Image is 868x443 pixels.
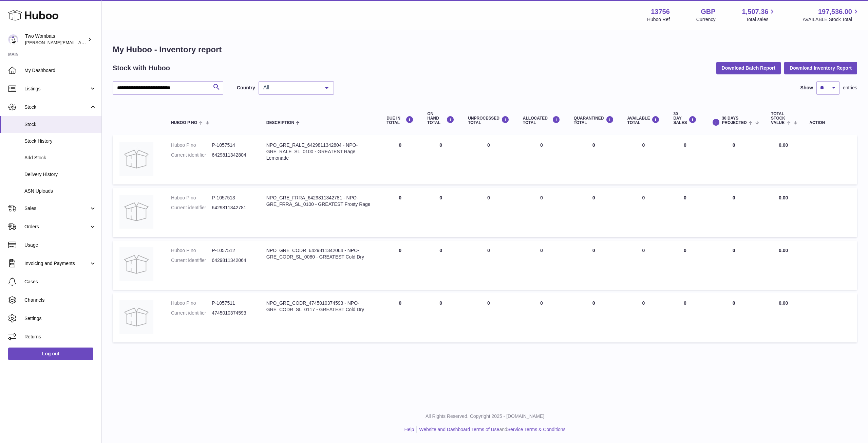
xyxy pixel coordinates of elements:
td: 0 [420,188,461,237]
span: 0 [592,142,595,148]
div: 30 DAY SALES [673,112,697,125]
a: 1,507.36 Total sales [742,7,776,23]
td: 0 [380,188,420,237]
span: Channels [24,297,96,303]
span: 0.00 [779,300,788,306]
span: Add Stock [24,155,96,161]
td: 0 [380,293,420,342]
label: Show [800,85,813,91]
div: NPO_GRE_CODR_4745010374593 - NPO-GRE_CODR_SL_0117 - GREATEST Cold Dry [266,300,373,313]
span: Cases [24,279,96,285]
td: 0 [516,293,567,342]
td: 0 [703,188,764,237]
img: product image [119,195,153,229]
a: 197,536.00 AVAILABLE Stock Total [803,7,860,23]
div: Action [809,121,850,125]
span: 0.00 [779,195,788,200]
td: 0 [621,188,667,237]
span: Listings [24,86,89,92]
span: 0.00 [779,248,788,253]
dt: Current identifier [171,257,212,264]
td: 0 [420,241,461,290]
span: 1,507.36 [742,7,769,16]
td: 0 [703,293,764,342]
span: 30 DAYS PROJECTED [722,116,747,125]
div: QUARANTINED Total [574,116,614,125]
span: 0 [592,248,595,253]
td: 0 [666,241,703,290]
td: 0 [516,188,567,237]
td: 0 [380,241,420,290]
td: 0 [461,241,516,290]
span: [PERSON_NAME][EMAIL_ADDRESS][PERSON_NAME][DOMAIN_NAME] [25,40,172,45]
div: AVAILABLE Total [627,116,660,125]
span: 197,536.00 [818,7,852,16]
div: NPO_GRE_RALE_6429811342804 - NPO-GRE_RALE_SL_0100 - GREATEST Rage Lemonade [266,142,373,161]
div: NPO_GRE_CODR_6429811342064 - NPO-GRE_CODR_SL_0080 - GREATEST Cold Dry [266,247,373,260]
td: 0 [621,293,667,342]
p: All Rights Reserved. Copyright 2025 - [DOMAIN_NAME] [107,413,863,420]
li: and [417,426,565,433]
span: Sales [24,205,89,212]
span: Settings [24,315,96,322]
td: 0 [621,135,667,184]
td: 0 [420,293,461,342]
span: Usage [24,242,96,248]
dd: 6429811342064 [212,257,252,264]
td: 0 [703,241,764,290]
td: 0 [461,188,516,237]
td: 0 [461,293,516,342]
span: 0 [592,195,595,200]
td: 0 [703,135,764,184]
span: Description [266,121,294,125]
div: DUE IN TOTAL [386,116,414,125]
button: Download Batch Report [716,62,781,74]
strong: 13756 [651,7,670,16]
span: Total sales [746,16,776,23]
td: 0 [516,135,567,184]
img: product image [119,300,153,334]
td: 0 [461,135,516,184]
span: AVAILABLE Stock Total [803,16,860,23]
img: philip.carroll@twowombats.com [8,34,18,45]
a: Website and Dashboard Terms of Use [419,427,499,432]
td: 0 [516,241,567,290]
td: 0 [380,135,420,184]
dd: P-1057511 [212,300,252,306]
div: Huboo Ref [647,16,670,23]
dd: P-1057512 [212,247,252,254]
dt: Current identifier [171,205,212,211]
td: 0 [666,293,703,342]
label: Country [237,85,255,91]
a: Log out [8,348,93,360]
div: NPO_GRE_FRRA_6429811342781 - NPO-GRE_FRRA_SL_0100 - GREATEST Frosty Rage [266,195,373,208]
dd: 6429811342804 [212,152,252,158]
span: Stock [24,104,89,110]
span: Delivery History [24,171,96,178]
span: ASN Uploads [24,188,96,194]
span: Stock History [24,138,96,144]
button: Download Inventory Report [784,62,857,74]
strong: GBP [701,7,715,16]
div: Two Wombats [25,33,86,46]
span: Total stock value [771,112,785,125]
a: Help [404,427,414,432]
span: Invoicing and Payments [24,260,89,267]
span: 0.00 [779,142,788,148]
h2: Stock with Huboo [113,64,170,73]
dt: Huboo P no [171,142,212,148]
dt: Huboo P no [171,247,212,254]
td: 0 [666,135,703,184]
dd: 6429811342781 [212,205,252,211]
td: 0 [666,188,703,237]
dt: Huboo P no [171,300,212,306]
span: entries [843,85,857,91]
img: product image [119,142,153,176]
div: Currency [696,16,716,23]
img: product image [119,247,153,281]
span: 0 [592,300,595,306]
a: Service Terms & Conditions [507,427,566,432]
div: UNPROCESSED Total [468,116,509,125]
td: 0 [420,135,461,184]
div: ALLOCATED Total [523,116,560,125]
